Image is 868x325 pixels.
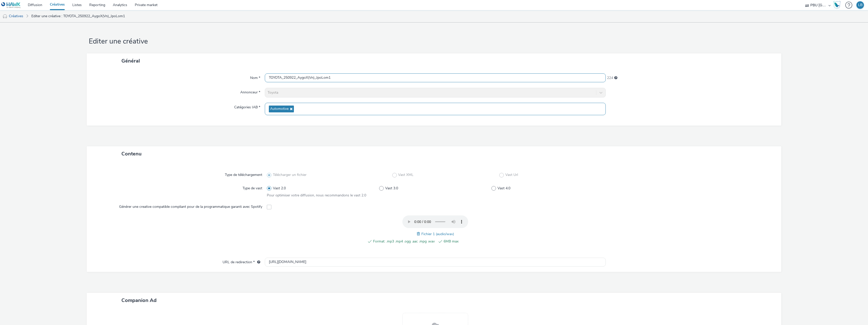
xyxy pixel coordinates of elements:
[373,238,435,245] span: Format: .mp3 .mp4 .ogg .aac .mpg .wav
[238,88,262,95] label: Annonceur *
[444,238,505,245] span: 6MB max
[223,170,264,177] label: Type de téléchargement
[232,103,262,110] label: Catégories IAB *
[421,232,454,236] span: Fichier 1 (audio/wav)
[398,172,414,177] span: Vast XML
[87,37,781,46] h1: Editer une créative
[833,1,841,9] img: Hawk Academy
[497,186,510,191] span: Vast 4.0
[505,172,518,177] span: Vast Url
[833,1,843,9] a: Hawk Academy
[1,2,21,8] img: undefined Logo
[121,57,140,64] span: Général
[614,75,617,80] div: 255 caractères maximum
[3,14,8,19] img: audio
[267,193,366,198] span: Pour optimiser votre diffusion, nous recommandons le vast 2.0
[29,10,127,22] a: Editer une créative : TOYOTA_250922_AygoX(Vn)_JpoLom1
[858,1,862,9] div: LB
[248,73,262,80] label: Nom *
[607,75,613,80] span: 224
[221,258,262,265] label: URL de redirection *
[255,260,260,265] div: L'URL de redirection sera utilisée comme URL de validation avec certains SSP et ce sera l'URL de ...
[273,172,307,177] span: Télécharger un fichier
[265,258,606,267] input: url...
[270,107,289,111] span: Automotive
[265,73,606,82] input: Nom
[121,150,142,157] span: Contenu
[241,184,264,191] label: Type de vast
[117,202,264,209] label: Générer une creative compatible compliant pour de la programmatique garanti avec Spotify
[385,186,398,191] span: Vast 3.0
[121,297,157,304] span: Companion Ad
[273,186,286,191] span: Vast 2.0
